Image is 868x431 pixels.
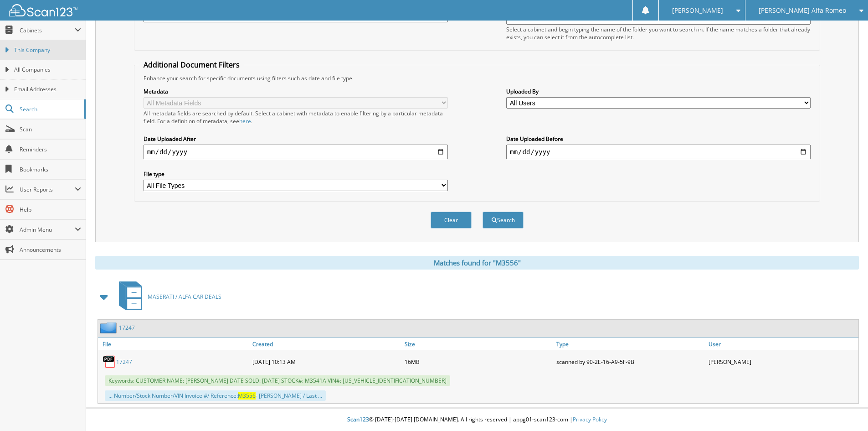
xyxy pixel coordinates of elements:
[144,109,448,125] div: All metadata fields are searched by default. Select a cabinet with metadata to enable filtering b...
[239,117,251,125] a: here
[706,353,858,371] div: [PERSON_NAME]
[20,145,81,153] span: Reminders
[86,409,868,431] div: © [DATE]-[DATE] [DOMAIN_NAME]. All rights reserved | appg01-scan123-com |
[250,353,402,371] div: [DATE] 10:13 AM
[20,166,81,173] span: Bookmarks
[20,26,75,34] span: Cabinets
[139,74,815,82] div: Enhance your search for specific documents using filters such as date and file type.
[238,392,256,400] span: M3556
[116,358,132,366] a: 17247
[506,135,811,143] label: Date Uploaded Before
[100,322,119,333] img: folder2.png
[139,60,244,70] legend: Additional Document Filters
[98,338,250,350] a: File
[119,324,135,332] a: 17247
[483,212,524,228] button: Search
[506,145,811,159] input: end
[554,338,706,350] a: Type
[14,46,81,54] span: This Company
[95,256,859,270] div: Matches found for "M3556"
[144,145,448,159] input: start
[822,387,868,431] iframe: Chat Widget
[103,355,116,369] img: PDF.png
[20,226,75,234] span: Admin Menu
[105,375,450,386] span: Keywords: CUSTOMER NAME: [PERSON_NAME] DATE SOLD: [DATE] STOCK#: M3541A VIN#: [US_VEHICLE_IDENTIF...
[347,415,369,423] span: Scan123
[20,105,80,113] span: Search
[20,206,81,213] span: Help
[105,390,326,401] div: ... Number/Stock Number/VIN Invoice #/ Reference: - [PERSON_NAME] / Last ...
[20,186,75,193] span: User Reports
[431,212,472,228] button: Clear
[506,88,811,95] label: Uploaded By
[144,170,448,178] label: File type
[144,135,448,143] label: Date Uploaded After
[9,4,77,16] img: scan123-logo-white.svg
[20,246,81,254] span: Announcements
[402,338,555,350] a: Size
[554,353,706,371] div: scanned by 90-2E-16-A9-5F-9B
[573,415,607,423] a: Privacy Policy
[148,293,221,301] span: MASERATI / ALFA CAR DEALS
[706,338,858,350] a: User
[14,66,81,74] span: All Companies
[20,125,81,133] span: Scan
[113,279,221,315] a: MASERATI / ALFA CAR DEALS
[402,353,555,371] div: 16MB
[672,8,723,13] span: [PERSON_NAME]
[506,26,811,41] div: Select a cabinet and begin typing the name of the folder you want to search in. If the name match...
[759,8,846,13] span: [PERSON_NAME] Alfa Romeo
[14,85,81,93] span: Email Addresses
[250,338,402,350] a: Created
[144,88,448,95] label: Metadata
